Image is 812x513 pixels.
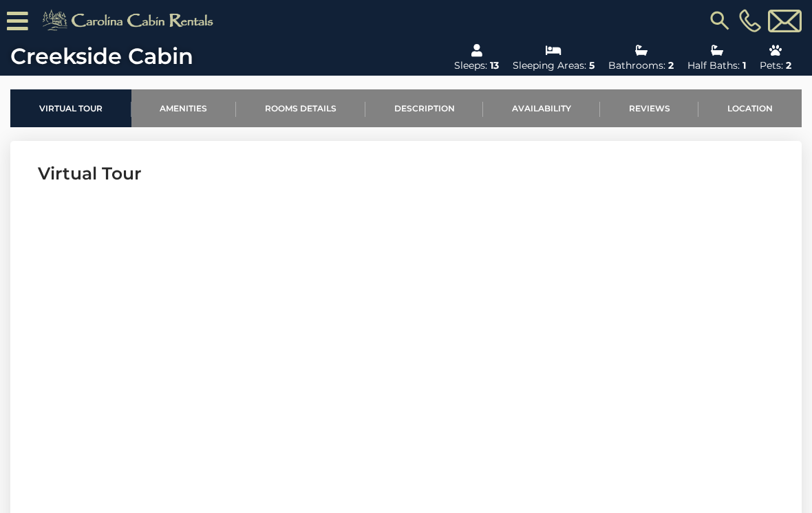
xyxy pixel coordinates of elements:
[698,89,802,127] a: Location
[707,8,732,33] img: search-regular.svg
[131,89,237,127] a: Amenities
[483,89,600,127] a: Availability
[35,7,225,34] img: Khaki-logo.png
[38,162,774,186] h3: Virtual Tour
[600,89,699,127] a: Reviews
[10,89,131,127] a: Virtual Tour
[365,89,484,127] a: Description
[236,89,365,127] a: Rooms Details
[736,9,765,32] a: [PHONE_NUMBER]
